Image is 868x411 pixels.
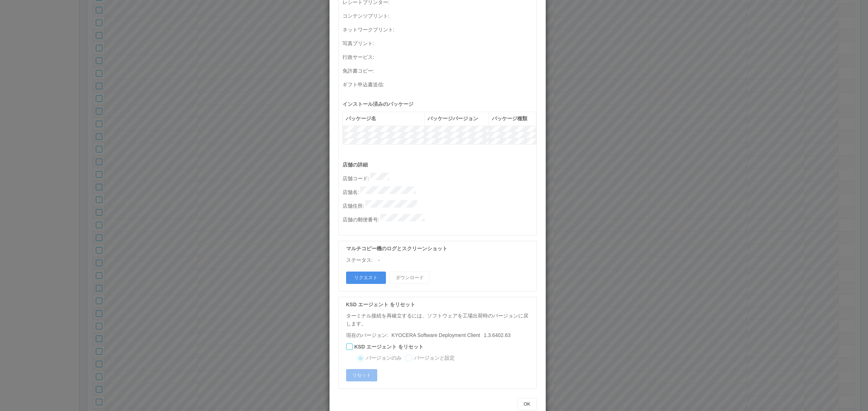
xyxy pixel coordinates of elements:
label: バージョンと設定 [414,354,455,362]
label: バージョンのみ [366,354,401,362]
p: 店舗住所 : [342,200,536,210]
div: パッケージ種類 [492,115,533,122]
button: リセット [346,369,377,381]
p: ターミナル接続を再確立するには、ソフトウェアを工場出荷時のバージョンに戻します。 [346,312,533,328]
span: KYOCERA Software Deployment Client [391,332,480,338]
p: 免許書コピー : [342,65,536,75]
p: 行政サービス : [342,51,536,61]
p: ステータス: [346,256,373,264]
label: KSD エージェント をリセット [354,343,424,351]
button: ダウンロード [390,272,429,284]
button: リクエスト [346,272,386,284]
p: ネットワークプリント : [342,24,536,34]
span: 1.3.6402.63 [388,332,510,338]
div: パッケージバージョン [427,115,486,122]
p: 店舗名 : [342,186,536,196]
p: マルチコピー機のログとスクリーンショット [346,245,533,252]
p: 店舗の詳細 [342,161,536,169]
div: パッケージ名 [346,115,421,122]
button: OK [518,398,537,410]
p: 店舗の郵便番号 : [342,214,536,224]
p: コンテンツプリント : [342,10,536,20]
p: 現在のバージョン: [346,332,533,339]
p: ギフト申込書送信 : [342,79,536,89]
p: KSD エージェント をリセット [346,301,533,308]
p: インストール済みのパッケージ [342,100,536,108]
p: 写真プリント : [342,38,536,48]
p: 店舗コード : [342,173,536,183]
